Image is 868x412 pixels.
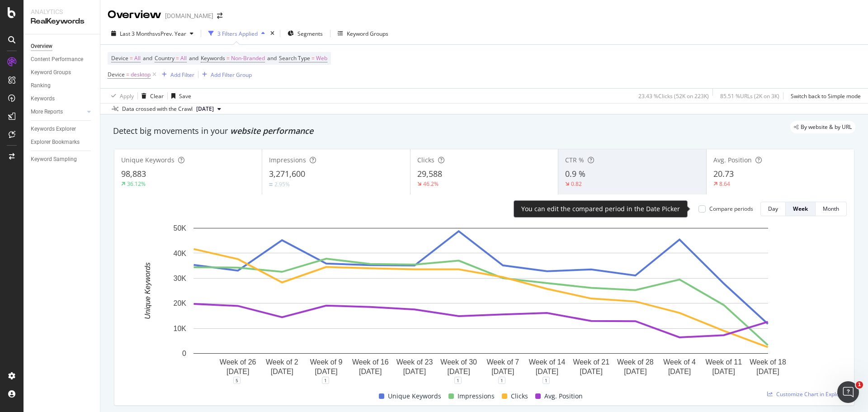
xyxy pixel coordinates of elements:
[31,7,93,16] div: Analytics
[138,89,164,103] button: Clear
[529,358,566,366] text: Week of 14
[131,68,151,81] span: desktop
[193,104,225,114] button: [DATE]
[201,54,225,62] span: Keywords
[174,299,187,307] text: 20K
[315,368,337,375] text: [DATE]
[165,11,213,20] div: [DOMAIN_NAME]
[709,205,753,213] div: Compare periods
[760,202,786,216] button: Day
[352,358,389,366] text: Week of 16
[310,358,343,366] text: Week of 9
[267,54,277,62] span: and
[130,54,133,62] span: =
[31,155,77,164] div: Keyword Sampling
[269,29,276,38] div: times
[297,30,323,38] span: Segments
[403,368,426,375] text: [DATE]
[423,180,439,188] div: 46.2%
[823,205,839,213] div: Month
[220,358,256,366] text: Week of 26
[31,16,93,27] div: RealKeywords
[31,42,94,51] a: Overview
[565,168,585,179] span: 0.9 %
[231,52,265,65] span: Non-Branded
[458,391,495,402] span: Impressions
[31,81,94,90] a: Ranking
[31,155,94,164] a: Keyword Sampling
[269,156,306,164] span: Impressions
[750,358,786,366] text: Week of 18
[198,69,252,80] button: Add Filter Group
[417,168,442,179] span: 29,588
[580,368,603,375] text: [DATE]
[542,377,550,384] div: 1
[347,30,388,38] div: Keyword Groups
[31,137,94,147] a: Explorer Bookmarks
[211,71,252,79] div: Add Filter Group
[31,68,71,77] div: Keyword Groups
[180,52,187,65] span: All
[816,202,847,216] button: Month
[176,54,179,62] span: =
[122,105,193,113] div: Data crossed with the Crawl
[705,358,742,366] text: Week of 11
[663,358,696,366] text: Week of 4
[143,54,152,62] span: and
[447,368,470,375] text: [DATE]
[121,168,146,179] span: 98,883
[233,377,241,384] div: 5
[155,30,186,38] span: vs Prev. Year
[720,92,779,100] div: 85.51 % URLs ( 2K on 3K )
[617,358,654,366] text: Week of 28
[179,92,191,100] div: Save
[767,390,847,398] a: Customize Chart in Explorer
[359,368,382,375] text: [DATE]
[565,156,584,164] span: CTR %
[388,391,441,402] span: Unique Keywords
[122,223,840,380] svg: A chart.
[712,368,735,375] text: [DATE]
[31,81,51,90] div: Ranking
[31,94,55,104] div: Keywords
[279,54,310,62] span: Search Type
[108,26,197,41] button: Last 3 MonthsvsPrev. Year
[31,42,52,51] div: Overview
[454,377,462,384] div: 1
[31,55,83,64] div: Content Performance
[174,325,187,332] text: 10K
[150,92,164,100] div: Clear
[144,262,151,319] text: Unique Keywords
[638,92,709,100] div: 23.43 % Clicks ( 52K on 223K )
[668,368,691,375] text: [DATE]
[271,368,293,375] text: [DATE]
[217,13,222,19] div: arrow-right-arrow-left
[269,183,273,186] img: Equal
[31,107,85,117] a: More Reports
[196,105,214,113] span: 2025 Jul. 31st
[111,54,128,62] span: Device
[108,7,161,23] div: Overview
[174,275,187,282] text: 30K
[801,124,852,130] span: By website & by URL
[126,71,129,78] span: =
[31,94,94,104] a: Keywords
[274,180,290,188] div: 2.95%
[768,205,778,213] div: Day
[121,156,175,164] span: Unique Keywords
[311,54,315,62] span: =
[571,180,582,188] div: 0.82
[396,358,433,366] text: Week of 23
[226,368,249,375] text: [DATE]
[790,121,855,133] div: legacy label
[624,368,646,375] text: [DATE]
[31,55,94,64] a: Content Performance
[486,358,519,366] text: Week of 7
[786,202,816,216] button: Week
[226,54,230,62] span: =
[284,26,326,41] button: Segments
[719,180,730,188] div: 8.64
[108,89,134,103] button: Apply
[31,124,76,134] div: Keywords Explorer
[31,124,94,134] a: Keywords Explorer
